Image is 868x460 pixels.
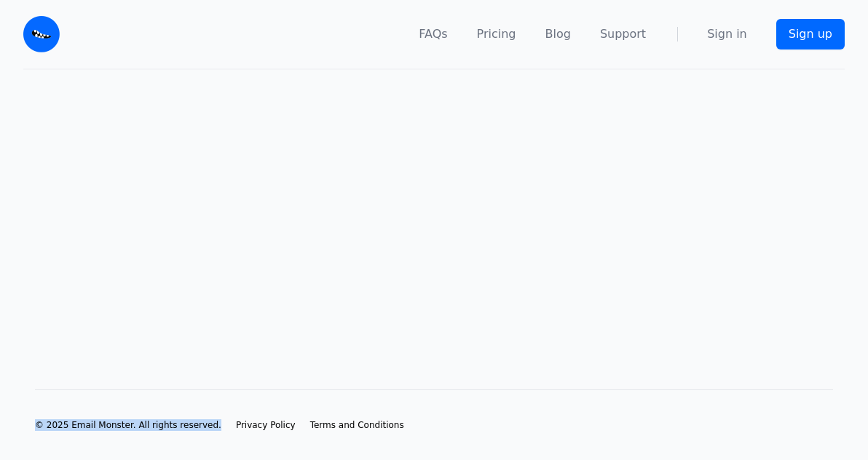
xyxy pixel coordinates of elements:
[419,25,447,43] a: FAQs
[35,419,221,431] li: © 2025 Email Monster. All rights reserved.
[776,19,845,49] a: Sign up
[477,25,516,43] a: Pricing
[310,419,404,431] a: Terms and Conditions
[600,25,646,43] a: Support
[236,419,296,431] a: Privacy Policy
[236,420,296,430] span: Privacy Policy
[545,25,571,43] a: Blog
[23,16,60,52] img: Email Monster
[707,25,747,43] a: Sign in
[310,420,404,430] span: Terms and Conditions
